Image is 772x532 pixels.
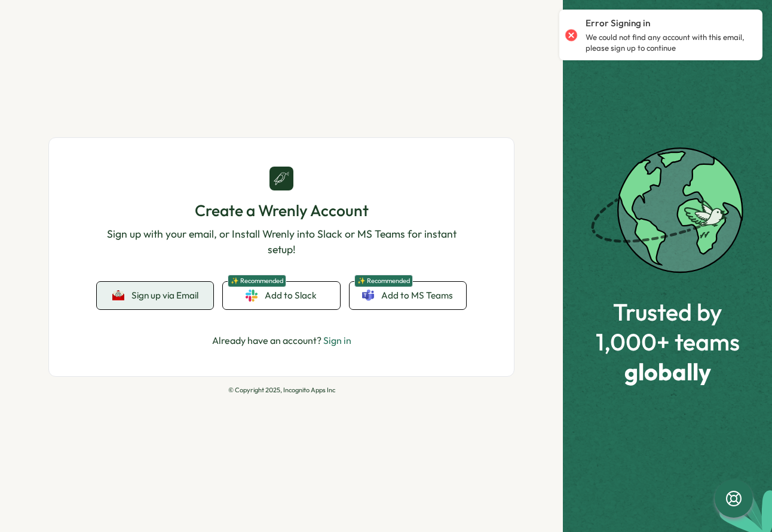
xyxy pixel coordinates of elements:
[596,299,740,325] span: Trusted by
[212,333,351,348] p: Already have an account?
[228,275,286,287] span: ✨ Recommended
[323,334,351,346] a: Sign in
[97,282,213,309] button: Sign up via Email
[596,358,740,385] span: globally
[381,289,453,302] span: Add to MS Teams
[223,282,339,309] a: ✨ RecommendedAdd to Slack
[131,290,198,301] span: Sign up via Email
[97,200,466,221] h1: Create a Wrenly Account
[586,17,650,30] p: Error Signing in
[97,226,466,258] p: Sign up with your email, or Install Wrenly into Slack or MS Teams for instant setup!
[265,289,317,302] span: Add to Slack
[596,328,740,355] span: 1,000+ teams
[586,32,750,53] p: We could not find any account with this email, please sign up to continue
[350,282,466,309] a: ✨ RecommendedAdd to MS Teams
[48,386,514,394] p: © Copyright 2025, Incognito Apps Inc
[354,275,413,287] span: ✨ Recommended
